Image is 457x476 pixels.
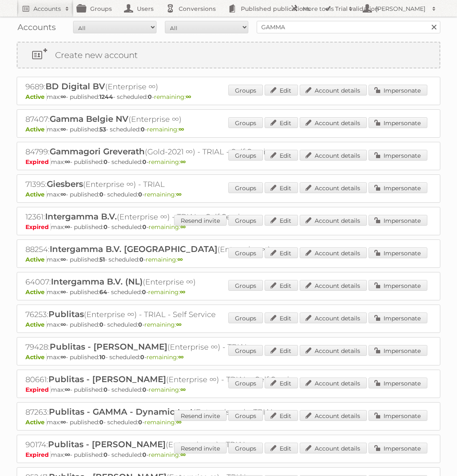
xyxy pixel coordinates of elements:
a: Resend invite [174,215,227,226]
strong: 0 [142,451,146,458]
a: Groups [228,182,263,193]
a: Impersonate [369,345,427,356]
a: Account details [300,280,367,291]
span: remaining: [149,386,186,393]
p: max: - published: - scheduled: - [25,288,432,296]
h2: [PERSON_NAME] [374,5,428,13]
strong: ∞ [176,321,182,328]
strong: ∞ [61,93,66,101]
strong: ∞ [61,191,66,198]
a: Impersonate [369,280,427,291]
span: remaining: [144,321,182,328]
p: max: - published: - scheduled: - [25,321,432,328]
span: Publitas - [PERSON_NAME] [50,342,167,352]
strong: ∞ [61,418,66,426]
a: Account details [300,182,367,193]
a: Edit [265,443,298,453]
a: Impersonate [369,182,427,193]
strong: 0 [138,191,142,198]
span: Active [25,191,47,198]
a: Impersonate [369,443,427,453]
a: Resend invite [174,410,227,421]
span: Expired [25,158,51,166]
span: Publitas - [PERSON_NAME] [48,374,166,384]
span: Active [25,126,47,133]
strong: 0 [104,386,108,393]
a: Edit [265,150,298,161]
span: Intergamma B.V. [GEOGRAPHIC_DATA] [50,244,217,254]
a: Edit [265,247,298,258]
a: Impersonate [369,247,427,258]
strong: ∞ [180,158,186,166]
span: Expired [25,223,51,231]
strong: 0 [99,321,104,328]
h2: 90174: (Enterprise ∞) - TRIAL [25,439,318,450]
span: Gamma Belgie NV [50,114,129,124]
span: Publitas - [PERSON_NAME] [48,439,166,449]
strong: ∞ [65,386,70,393]
strong: ∞ [180,288,185,296]
p: max: - published: - scheduled: - [25,386,432,393]
strong: 0 [104,158,108,166]
span: Expired [25,386,51,393]
span: Active [25,418,47,426]
strong: 0 [104,223,108,231]
strong: ∞ [65,223,70,231]
a: Impersonate [369,215,427,226]
strong: 10 [99,353,106,361]
span: Active [25,256,47,263]
strong: 0 [140,353,144,361]
a: Groups [228,280,263,291]
span: remaining: [144,191,182,198]
h2: 87407: (Enterprise ∞) [25,114,318,125]
a: Account details [300,345,367,356]
a: Groups [228,312,263,323]
p: max: - published: - scheduled: - [25,93,432,101]
h2: 9689: (Enterprise ∞) [25,81,318,92]
strong: ∞ [178,353,184,361]
span: remaining: [148,288,185,296]
a: Account details [300,247,367,258]
strong: ∞ [186,93,191,101]
a: Groups [228,215,263,226]
span: remaining: [154,93,191,101]
span: remaining: [149,158,186,166]
strong: 51 [99,256,105,263]
h2: 64007: (Enterprise ∞) [25,277,318,287]
strong: 0 [142,386,146,393]
h2: 12361: (Enterprise ∞) - TRIAL - Self Service [25,212,318,222]
span: remaining: [146,353,184,361]
a: Edit [265,410,298,421]
h2: Accounts [33,5,61,13]
strong: 0 [138,321,142,328]
p: max: - published: - scheduled: - [25,418,432,426]
strong: ∞ [61,353,66,361]
a: Account details [300,150,367,161]
a: Edit [265,85,298,96]
a: Groups [228,443,263,453]
p: max: - published: - scheduled: - [25,353,432,361]
strong: 0 [104,451,108,458]
a: Account details [300,443,367,453]
h2: 88254: (Enterprise ∞) [25,244,318,255]
span: Active [25,353,47,361]
h2: More tools [303,5,344,13]
span: BD Digital BV [45,81,105,91]
span: remaining: [149,223,186,231]
strong: ∞ [61,321,66,328]
strong: ∞ [61,288,66,296]
span: Publitas [48,309,84,319]
strong: 64 [99,288,107,296]
span: Expired [25,451,51,458]
span: Active [25,321,47,328]
strong: 0 [99,191,104,198]
strong: 0 [141,126,145,133]
a: Edit [265,215,298,226]
strong: ∞ [177,256,183,263]
strong: 0 [138,418,142,426]
strong: ∞ [65,158,70,166]
a: Impersonate [369,378,427,388]
a: Groups [228,150,263,161]
h2: 84799: (Gold-2021 ∞) - TRIAL - Self Service [25,146,318,157]
a: Account details [300,85,367,96]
